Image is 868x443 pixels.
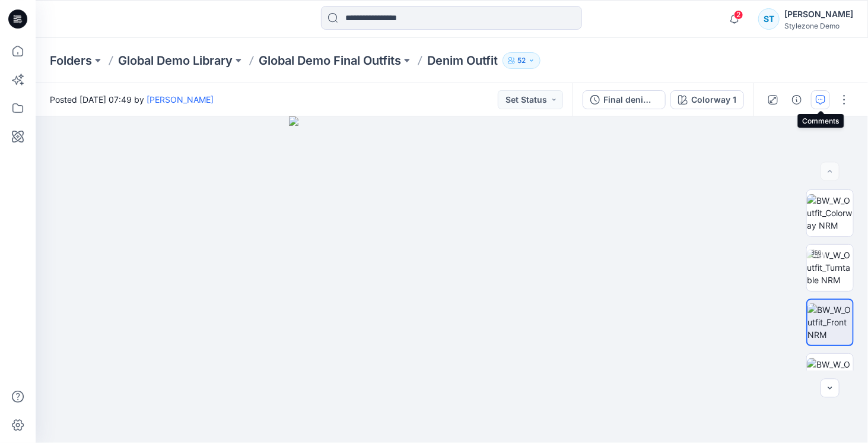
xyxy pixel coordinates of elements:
[807,194,853,232] img: BW_W_Outfit_Colorway NRM
[147,94,214,105] a: [PERSON_NAME]
[50,93,214,106] span: Posted [DATE] 07:49 by
[118,52,233,69] a: Global Demo Library
[807,249,853,286] img: BW_W_Outfit_Turntable NRM
[807,303,853,341] img: BW_W_Outfit_Front NRM
[289,116,615,443] img: eyJhbGciOiJIUzI1NiIsImtpZCI6IjAiLCJzbHQiOiJzZXMiLCJ0eXAiOiJKV1QifQ.eyJkYXRhIjp7InR5cGUiOiJzdG9yYW...
[787,90,806,109] button: Details
[259,52,401,69] a: Global Demo Final Outfits
[758,8,780,30] div: ST
[670,90,744,109] button: Colorway 1
[583,90,666,109] button: Final denim outfit (1)
[807,358,853,395] img: BW_W_Outfit_Back NRM
[691,93,736,106] div: Colorway 1
[603,93,658,106] div: Final denim outfit (1)
[734,10,743,20] span: 2
[784,21,853,30] div: Stylezone Demo
[50,52,92,69] a: Folders
[427,52,498,69] p: Denim Outfit
[517,54,526,67] p: 52
[503,52,540,69] button: 52
[784,7,853,21] div: [PERSON_NAME]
